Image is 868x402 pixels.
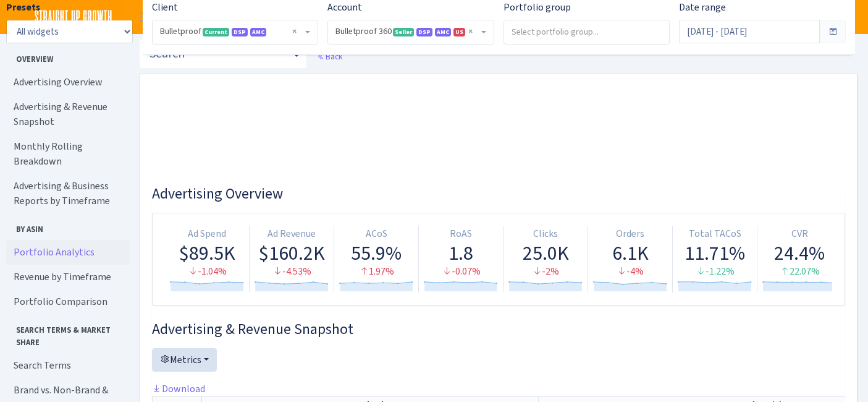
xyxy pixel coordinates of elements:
[339,227,413,241] div: ACoS
[255,241,329,265] div: $160.2K
[416,28,432,36] span: DSP
[6,240,130,265] a: Portfolio Analytics
[339,241,413,265] div: 55.9%
[255,265,329,279] div: -4.53%
[255,227,329,241] div: Ad Revenue
[160,25,303,38] span: Bulletproof <span class="badge badge-success">Current</span><span class="badge badge-primary">DSP...
[6,95,130,134] a: Advertising & Revenue Snapshot
[504,20,670,43] input: Select portfolio group...
[7,48,129,65] span: Overview
[762,241,836,265] div: 24.4%
[152,348,217,372] button: Metrics
[393,28,414,36] span: Seller
[203,28,229,36] span: Current
[762,227,836,241] div: CVR
[152,320,845,338] h3: Widget #2
[508,227,583,241] div: Clicks
[170,227,244,241] div: Ad Spend
[424,265,498,279] div: -0.07%
[825,6,847,28] img: Zach Belous
[6,70,130,95] a: Advertising Overview
[678,227,752,241] div: Total TACoS
[6,174,130,213] a: Advertising & Business Reports by Timeframe
[7,319,129,348] span: Search Terms & Market Share
[593,265,667,279] div: -4%
[593,227,667,241] div: Orders
[593,241,667,265] div: 6.1K
[335,25,478,38] span: Bulletproof 360 <span class="badge badge-success">Seller</span><span class="badge badge-primary">...
[317,51,342,62] a: Back
[328,20,493,44] span: Bulletproof 360 <span class="badge badge-success">Seller</span><span class="badge badge-primary">...
[435,28,451,36] span: AMC
[152,382,205,395] a: Download
[424,227,498,241] div: RoAS
[424,241,498,265] div: 1.8
[7,218,129,235] span: By ASIN
[6,289,130,314] a: Portfolio Comparison
[825,6,847,28] a: Z
[153,20,318,44] span: Bulletproof <span class="badge badge-success">Current</span><span class="badge badge-primary">DSP...
[762,265,836,279] div: 22.07%
[468,25,473,38] span: Remove all items
[453,28,465,36] span: US
[170,265,244,279] div: -1.04%
[508,265,583,279] div: -2%
[6,134,130,174] a: Monthly Rolling Breakdown
[292,25,297,38] span: Remove all items
[6,265,130,289] a: Revenue by Timeframe
[152,185,845,203] h3: Widget #1
[250,28,266,36] span: AMC
[508,241,583,265] div: 25.0K
[678,241,752,265] div: 11.71%
[678,265,752,279] div: -1.22%
[6,353,130,378] a: Search Terms
[232,28,248,36] span: DSP
[339,265,413,279] div: 1.97%
[170,241,244,265] div: $89.5K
